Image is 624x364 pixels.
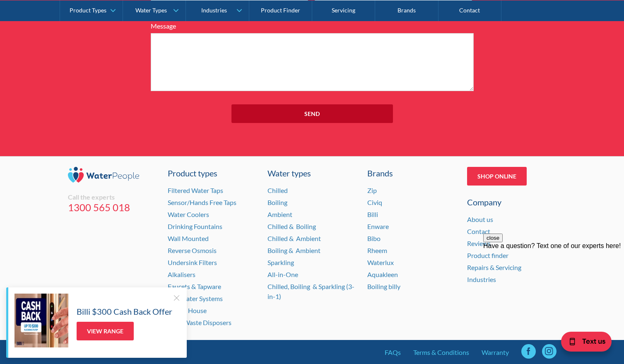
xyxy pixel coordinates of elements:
a: Shop Online [467,167,527,186]
a: Water types [267,167,357,179]
div: Water Types [135,7,167,14]
img: Billi $300 Cash Back Offer [14,294,68,347]
a: Boiling billy [367,282,400,290]
a: Chilled [267,186,288,194]
a: Bibo [367,234,381,242]
iframe: podium webchat widget prompt [483,234,624,333]
a: Civiq [367,198,382,206]
a: Billi [367,210,378,218]
a: Terms & Conditions [413,347,469,357]
a: Sensor/Hands Free Taps [168,198,236,206]
label: Message [151,21,474,31]
a: Reviews [467,239,491,247]
a: Warranty [482,347,509,357]
a: Product types [168,167,257,179]
a: Filtered Water Taps [168,186,223,194]
a: All-in-One [267,270,298,278]
iframe: podium webchat widget bubble [541,323,624,364]
div: Company [467,196,557,208]
a: Zip [367,186,377,194]
a: Waterlux [367,258,394,266]
a: View Range [77,322,134,340]
a: Faucets & Tapware [168,282,221,290]
input: Send [231,104,393,123]
a: 1300 565 018 [68,201,157,214]
div: Call the experts [68,193,157,201]
a: Contact [467,227,490,235]
a: Repairs & Servicing [467,263,521,271]
a: Food Waste Disposers [168,318,231,326]
a: About us [467,215,493,223]
a: Chilled & Boiling [267,222,316,230]
a: Chilled, Boiling & Sparkling (3-in-1) [267,282,354,300]
a: Whole House [168,306,207,314]
a: Sparkling [267,258,294,266]
a: Wall Mounted [168,234,209,242]
a: Ambient [267,210,292,218]
a: Product finder [467,251,508,259]
h5: Billi $300 Cash Back Offer [77,305,172,318]
a: Industries [467,275,496,283]
a: Chilled & Ambient [267,234,321,242]
a: Rheem [367,246,387,254]
a: Enware [367,222,389,230]
a: Boiling [267,198,287,206]
div: Industries [201,7,227,14]
a: Undersink Filters [168,258,217,266]
a: Aquakleen [367,270,398,278]
a: Hot Water Systems [168,294,223,302]
a: Drinking Fountains [168,222,222,230]
a: Reverse Osmosis [168,246,217,254]
div: Brands [367,167,457,179]
a: Boiling & Ambient [267,246,320,254]
a: Water Coolers [168,210,209,218]
a: FAQs [385,347,401,357]
a: Alkalisers [168,270,195,278]
div: Product Types [70,7,106,14]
